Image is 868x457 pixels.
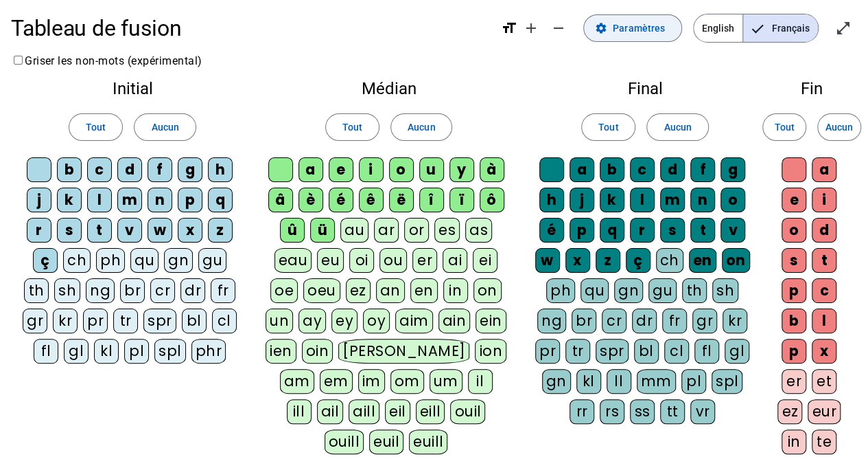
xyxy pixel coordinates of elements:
div: spr [143,309,176,333]
div: g [178,157,202,182]
div: t [812,248,836,273]
span: Tout [342,119,362,135]
div: e [329,157,353,182]
div: en [410,278,438,303]
div: rr [570,399,594,424]
div: om [390,369,424,394]
div: aill [349,399,379,424]
div: fl [34,339,58,364]
div: n [148,188,172,212]
div: f [148,157,172,182]
div: ch [656,248,683,273]
div: f [690,157,715,182]
div: th [682,278,707,303]
div: ss [630,399,655,424]
div: pl [681,369,706,394]
div: d [117,157,142,182]
div: k [57,188,82,212]
div: au [340,218,368,243]
div: aim [395,309,433,333]
div: euill [409,430,447,454]
div: oin [302,339,333,364]
div: pr [535,339,560,364]
div: k [600,188,624,212]
div: é [539,218,564,243]
button: Tout [762,113,806,141]
mat-icon: settings [595,22,607,34]
div: spr [596,339,629,364]
div: as [465,218,492,243]
div: p [178,188,202,212]
div: gl [725,339,749,364]
div: cr [150,278,175,303]
div: o [720,188,745,212]
span: Aucun [825,119,853,135]
button: Tout [581,113,635,141]
div: z [596,248,620,273]
div: ng [86,278,115,303]
div: è [298,188,323,212]
div: o [389,157,414,182]
div: eill [416,399,445,424]
div: tt [660,399,685,424]
div: qu [580,278,609,303]
div: x [565,248,590,273]
mat-button-toggle-group: Language selection [693,14,819,43]
div: kl [94,339,119,364]
div: x [178,218,202,243]
div: d [812,218,836,243]
span: Aucun [408,119,435,135]
div: on [473,278,502,303]
div: in [782,430,806,454]
div: em [320,369,353,394]
div: dr [632,309,657,333]
button: Tout [69,113,123,141]
div: ei [473,248,497,273]
div: oi [349,248,374,273]
div: é [329,188,353,212]
span: Aucun [664,119,691,135]
div: g [720,157,745,182]
div: b [782,309,806,333]
div: rs [600,399,624,424]
div: i [812,188,836,212]
div: ez [346,278,371,303]
div: fl [694,339,719,364]
div: à [480,157,504,182]
div: u [419,157,444,182]
div: gr [692,309,717,333]
div: ll [607,369,631,394]
div: im [358,369,385,394]
div: â [268,188,293,212]
span: Aucun [151,119,178,135]
mat-icon: add [523,20,539,36]
div: b [600,157,624,182]
div: e [782,188,806,212]
div: er [412,248,437,273]
span: Français [743,14,818,42]
div: v [720,218,745,243]
div: ç [33,248,58,273]
div: br [572,309,596,333]
div: a [812,157,836,182]
div: ph [546,278,575,303]
h2: Final [535,80,755,97]
div: tr [565,339,590,364]
div: cl [212,309,237,333]
div: n [690,188,715,212]
div: te [812,430,836,454]
div: ç [626,248,650,273]
button: Aucun [390,113,452,141]
div: s [57,218,82,243]
div: ail [317,399,344,424]
div: gn [542,369,571,394]
div: m [117,188,142,212]
div: phr [191,339,226,364]
div: et [812,369,836,394]
div: spl [154,339,186,364]
div: gn [164,248,193,273]
div: ill [287,399,312,424]
div: er [782,369,806,394]
div: br [120,278,145,303]
span: Tout [774,119,794,135]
